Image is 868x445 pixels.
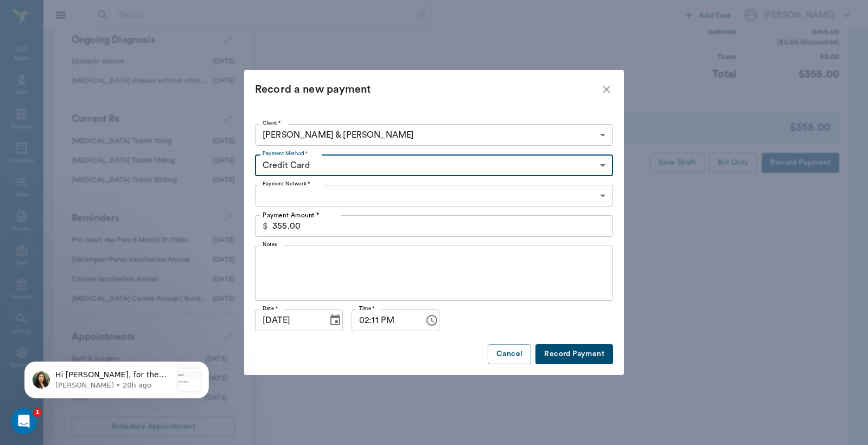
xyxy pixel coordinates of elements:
label: Payment Method * [263,150,308,157]
button: Choose date, selected date is Sep 20, 2025 [324,309,346,331]
input: 0.00 [272,215,613,237]
label: Client * [263,119,281,127]
div: [PERSON_NAME] & [PERSON_NAME] [255,124,613,146]
iframe: Intercom live chat [11,408,37,434]
button: close [600,83,613,96]
iframe: Intercom notifications message [8,340,225,416]
label: Time * [359,305,375,312]
button: Record Payment [535,344,613,364]
input: hh:mm aa [352,309,417,331]
div: Record a new payment [255,81,600,98]
input: MM/DD/YYYY [255,309,320,331]
button: Cancel [488,344,531,364]
label: Date * [263,305,278,312]
div: Credit Card [255,154,613,176]
button: Choose time, selected time is 2:11 PM [421,309,443,331]
span: 1 [33,408,42,417]
label: Payment Network * [263,180,310,188]
p: Payment Amount * [263,210,320,220]
p: $ [263,220,268,233]
label: Notes [263,241,277,248]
